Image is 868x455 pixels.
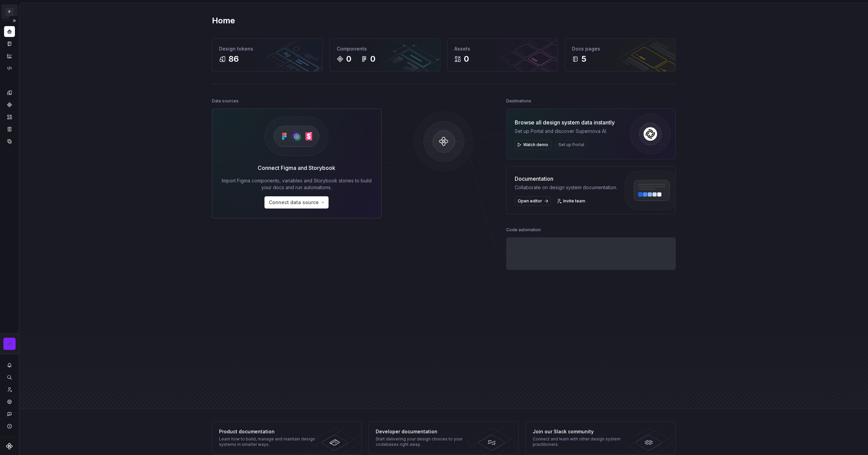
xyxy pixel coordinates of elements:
[346,54,351,64] div: 0
[4,26,15,37] a: Home
[4,112,15,122] a: Assets
[212,96,239,106] div: Data sources
[4,396,15,407] a: Settings
[515,175,617,183] div: Documentation
[370,54,375,64] div: 0
[219,45,316,52] div: Design tokens
[337,45,433,52] div: Components
[229,54,239,64] div: 86
[6,443,13,450] svg: Supernova Logo
[376,436,474,447] div: Start delivering your design choices to your codebases right away.
[212,15,235,26] h2: Home
[533,428,631,435] div: Join our Slack community
[563,198,585,204] span: Invite team
[222,177,372,191] div: Import Figma components, variables and Storybook stories to build your docs and run automations.
[219,428,318,435] div: Product documentation
[555,196,588,206] a: Invite team
[376,428,474,435] div: Developer documentation
[533,436,631,447] div: Connect and learn with other design system practitioners.
[523,142,548,147] span: Watch demo
[369,421,519,454] a: Developer documentationStart delivering your design choices to your codebases right away.
[506,225,541,235] div: Code automation
[269,199,319,206] span: Connect data source
[4,51,15,61] a: Analytics
[4,384,15,395] a: Invite team
[526,421,676,454] a: Join our Slack communityConnect and learn with other design system practitioners.
[515,140,551,150] button: Watch demo
[447,38,558,72] a: Assets0
[4,99,15,110] a: Components
[212,38,323,72] a: Design tokens86
[464,54,469,64] div: 0
[572,45,669,52] div: Docs pages
[4,136,15,147] a: Data sources
[219,436,318,447] div: Learn how to build, manage and maintain design systems in smarter ways.
[9,16,19,25] button: Expand sidebar
[506,96,531,106] div: Destinations
[4,87,15,98] a: Design tokens
[4,38,15,49] a: Documentation
[330,38,440,72] a: Components00
[515,128,615,135] div: Set up Portal and discover Supernova AI.
[5,8,14,16] div: P
[212,421,362,454] a: Product documentationLearn how to build, manage and maintain design systems in smarter ways.
[264,196,329,209] button: Connect data source
[518,198,542,204] span: Open editor
[581,54,586,64] div: 5
[4,409,15,419] button: Contact support
[515,184,617,191] div: Collaborate on design system documentation.
[4,372,15,383] button: Search ⌘K
[515,118,615,126] div: Browse all design system data instantly
[4,63,15,74] a: Code automation
[565,38,676,72] a: Docs pages5
[4,360,15,371] button: Notifications
[515,196,551,206] a: Open editor
[1,4,18,19] button: P
[454,45,551,52] div: Assets
[4,124,15,135] a: Storybook stories
[258,164,335,172] div: Connect Figma and Storybook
